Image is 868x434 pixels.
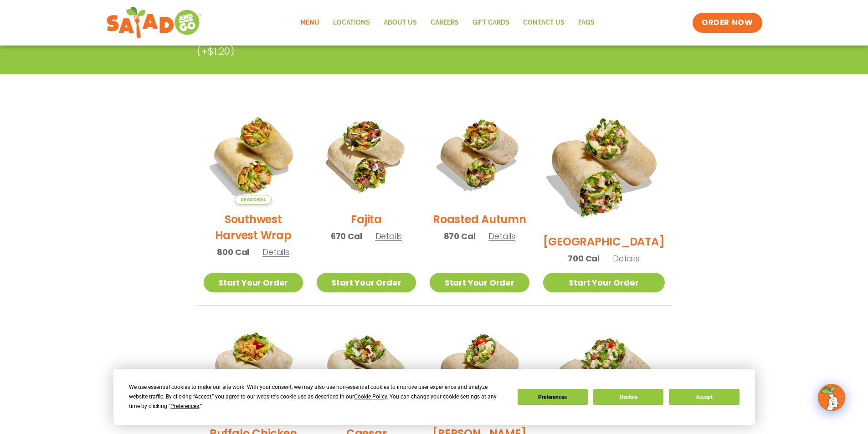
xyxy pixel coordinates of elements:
[354,393,387,400] span: Cookie Policy
[516,12,571,33] a: Contact Us
[466,12,516,33] a: GIFT CARDS
[293,12,601,33] nav: Menu
[204,211,303,243] h2: Southwest Harvest Wrap
[377,12,424,33] a: About Us
[543,273,665,292] a: Start Your Order
[693,13,762,33] a: ORDER NOW
[532,95,675,237] img: Product photo for BBQ Ranch Wrap
[444,230,476,242] span: 870 Cal
[204,273,303,292] a: Start Your Order
[669,389,739,405] button: Accept
[351,211,382,227] h2: Fajita
[293,12,326,33] a: Menu
[204,105,303,204] img: Product photo for Southwest Harvest Wrap
[430,319,529,419] img: Product photo for Cobb Wrap
[262,246,289,258] span: Details
[433,211,526,227] h2: Roasted Autumn
[235,195,272,204] span: Seasonal
[326,12,377,33] a: Locations
[424,12,466,33] a: Careers
[217,246,249,258] span: 800 Cal
[819,385,844,410] img: wpChatIcon
[204,319,303,419] img: Product photo for Buffalo Chicken Wrap
[488,230,515,242] span: Details
[170,403,199,409] span: Preferences
[317,273,416,292] a: Start Your Order
[331,230,362,242] span: 670 Cal
[593,389,663,405] button: Decline
[543,234,665,250] h2: [GEOGRAPHIC_DATA]
[430,105,529,204] img: Product photo for Roasted Autumn Wrap
[571,12,601,33] a: FAQs
[702,17,753,28] span: ORDER NOW
[113,369,755,425] div: Cookie Consent Prompt
[430,273,529,292] a: Start Your Order
[317,105,416,204] img: Product photo for Fajita Wrap
[613,253,640,264] span: Details
[375,230,402,242] span: Details
[129,383,506,411] div: We use essential cookies to make our site work. With your consent, we may also use non-essential ...
[568,252,600,265] span: 700 Cal
[106,5,202,41] img: new-SAG-logo-768×292
[517,389,587,405] button: Preferences
[317,319,416,419] img: Product photo for Caesar Wrap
